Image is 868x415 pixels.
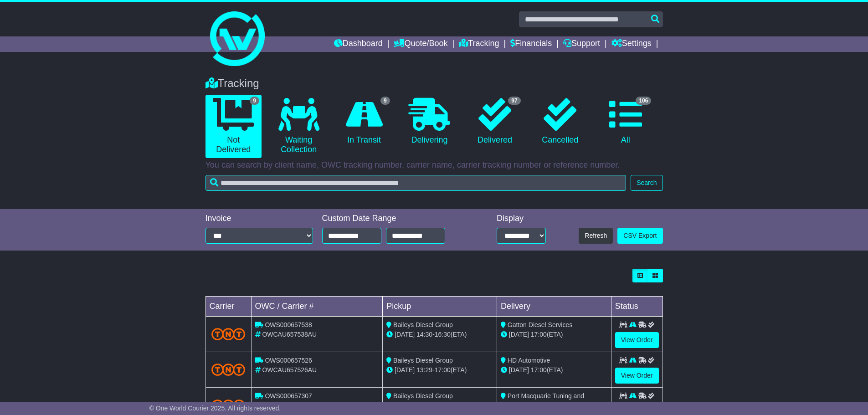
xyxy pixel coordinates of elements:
p: You can search by client name, OWC tracking number, carrier name, carrier tracking number or refe... [205,160,663,170]
span: 17:00 [531,366,547,374]
span: [DATE] [509,366,529,374]
span: [DATE] [395,366,415,374]
a: Cancelled [532,95,588,149]
a: View Order [615,368,659,384]
button: Refresh [579,228,613,244]
div: Invoice [205,214,313,224]
span: OWS000657307 [265,392,312,400]
a: Waiting Collection [271,95,327,158]
span: [DATE] [509,331,529,338]
div: - (ETA) [386,365,493,375]
span: 17:00 [435,366,451,374]
img: TNT_Domestic.png [211,400,246,412]
div: Display [497,214,546,224]
span: 14:30 [416,331,432,338]
td: Status [611,297,663,317]
a: Settings [611,36,652,52]
span: Baileys Diesel Group [393,321,453,328]
a: Delivering [401,95,457,149]
div: Custom Date Range [322,214,468,224]
span: Gatton Diesel Services [508,321,572,328]
span: 9 [380,97,390,105]
div: - (ETA) [386,330,493,339]
span: 13:29 [416,366,432,374]
td: Carrier [205,297,251,317]
a: 9 In Transit [336,95,392,149]
a: 106 All [597,95,653,149]
img: TNT_Domestic.png [211,328,246,340]
span: 9 [250,97,259,105]
a: Dashboard [334,36,383,52]
button: Search [631,175,663,191]
a: Financials [510,36,552,52]
span: Baileys Diesel Group [393,392,453,400]
span: OWS000657526 [265,357,312,364]
img: TNT_Domestic.png [211,364,246,376]
span: OWCAU657526AU [262,366,317,374]
span: [DATE] [395,331,415,338]
span: 16:30 [435,331,451,338]
span: 17:00 [531,331,547,338]
span: © One World Courier 2025. All rights reserved. [149,405,281,412]
span: OWS000657538 [265,321,312,328]
span: OWCAU657538AU [262,331,317,338]
a: View Order [615,332,659,348]
div: (ETA) [501,330,607,339]
td: OWC / Carrier # [251,297,383,317]
a: 9 Not Delivered [205,95,262,158]
span: 97 [508,97,520,105]
div: Tracking [201,77,668,90]
span: Port Macquarie Tuning and Mechanical [501,392,584,409]
td: Delivery [497,297,611,317]
a: 97 Delivered [467,95,523,149]
div: (ETA) [501,365,607,375]
span: Baileys Diesel Group [393,357,453,364]
span: HD Automotive [508,357,550,364]
td: Pickup [383,297,497,317]
a: Tracking [459,36,499,52]
a: CSV Export [617,228,663,244]
a: Support [563,36,600,52]
span: 106 [636,97,651,105]
div: - (ETA) [386,401,493,410]
a: Quote/Book [394,36,447,52]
